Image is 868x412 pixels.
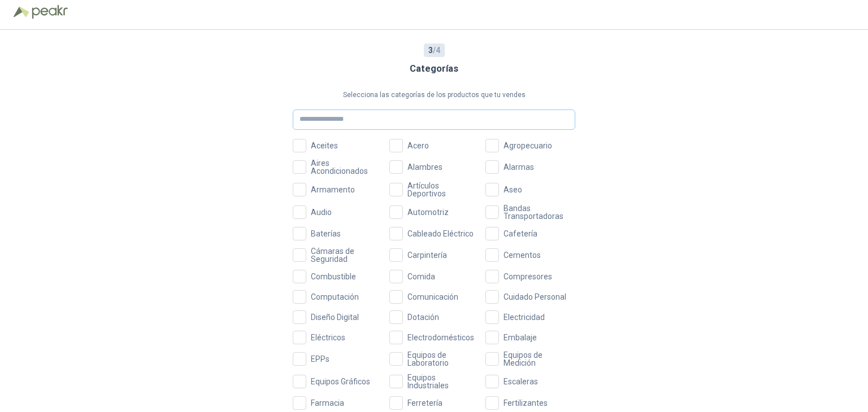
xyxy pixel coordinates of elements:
span: Alambres [403,163,447,171]
img: Peakr [32,5,68,19]
span: Equipos de Laboratorio [403,351,479,367]
span: Audio [306,208,336,216]
span: Agropecuario [499,142,557,150]
span: Combustible [306,273,361,280]
span: Compresores [499,273,557,280]
span: Comida [403,273,440,280]
img: Logo [14,6,29,17]
span: Automotriz [403,208,453,216]
span: Equipos de Medición [499,351,575,367]
span: Artículos Deportivos [403,182,479,198]
span: Equipos Gráficos [306,378,375,385]
span: Computación [306,293,363,301]
span: / 4 [428,44,440,56]
span: Farmacia [306,399,349,407]
p: Selecciona las categorías de los productos que tu vendes [293,90,575,100]
span: Escaleras [499,378,542,385]
span: Dotación [403,313,444,321]
span: Armamento [306,186,359,194]
span: Carpintería [403,251,452,259]
span: Electricidad [499,313,549,321]
span: Aseo [499,186,527,194]
span: Cámaras de Seguridad [306,247,383,263]
span: Diseño Digital [306,313,363,321]
span: Equipos Industriales [403,374,479,389]
span: Embalaje [499,334,541,341]
b: 3 [428,46,433,55]
span: Alarmas [499,163,539,171]
span: Aires Acondicionados [306,159,383,175]
span: Comunicación [403,293,463,301]
span: Cafetería [499,230,542,238]
span: Acero [403,142,433,150]
span: Ferretería [403,399,447,407]
span: Baterías [306,230,345,238]
span: Cableado Eléctrico [403,230,478,238]
span: Bandas Transportadoras [499,204,575,220]
span: Eléctricos [306,334,350,341]
span: Fertilizantes [499,399,552,407]
span: Cuidado Personal [499,293,571,301]
span: Cementos [499,251,545,259]
span: EPPs [306,355,334,363]
span: Aceites [306,142,342,150]
span: Electrodomésticos [403,334,479,341]
h3: Categorías [410,62,458,76]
